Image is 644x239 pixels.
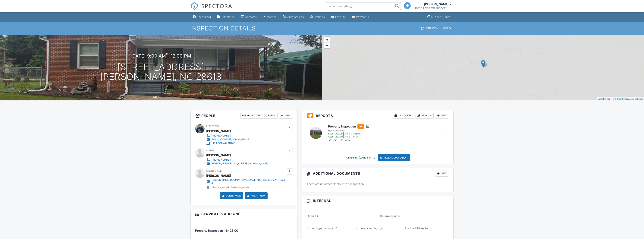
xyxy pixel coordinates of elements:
a: Support Center [426,14,453,20]
a: Client View [419,27,441,30]
span: Property Inspection - $425.00 [195,229,238,232]
div: [PHONE_NUMBER] [211,158,231,161]
h3: [DATE] 9:00 am - 12:00 pm [131,53,191,58]
div: New [435,113,449,119]
input: Are the Utilities turned on? [404,224,449,233]
span: Client's Agent - [211,186,229,189]
div: 1463 [153,95,160,99]
h3: People [191,110,297,121]
div: Payments [356,15,369,18]
img: The Best Home Inspection Software - Spectora [190,2,199,10]
a: Settings [309,14,326,20]
div: [PHONE_NUMBER] [211,134,231,137]
div: [EMAIL_ADDRESS][DOMAIN_NAME] [211,138,250,141]
div: Support Center [431,15,451,18]
label: Order ID [307,214,318,218]
div: [URL][DOMAIN_NAME] [211,142,235,145]
div: [PERSON_NAME] [206,152,231,158]
div: [PERSON_NAME] [424,2,448,6]
div: Client View [419,26,440,31]
a: Payouts [329,14,347,20]
div: Home Dynamic Inspections [414,6,451,10]
a: © OpenStreetMap contributors [615,98,643,100]
a: [PERSON_NAME][EMAIL_ADDRESS][DOMAIN_NAME] [206,162,268,165]
div: New [279,113,293,119]
input: Is there a lockbox code for the property? [356,224,400,233]
div: Contacts [245,15,257,18]
h3: Services & Add ons [191,209,297,219]
a: Contacts [239,14,258,20]
h6: Property Inspection [328,124,369,129]
span: Client's Agent [206,169,225,172]
input: Is the property vacant? [307,224,351,233]
div: [PERSON_NAME][EMAIL_ADDRESS][DOMAIN_NAME] [211,162,268,165]
a: [PHONE_NUMBER] [206,134,250,138]
div: [PERSON_NAME][DOMAIN_NAME][EMAIL_ADDRESS][DOMAIN_NAME] [211,178,286,184]
h1: [STREET_ADDRESS] [PERSON_NAME], NC 28613 [100,62,222,82]
div: Agent viewed [DATE] 7:17 pm [328,135,369,138]
a: Payments [350,14,371,20]
div: Templates [221,15,235,18]
div: Settings [314,15,325,18]
div: Dashboard [197,15,211,18]
a: Agent View [246,194,265,198]
a: View [340,138,350,142]
div: Buyer viewed [DATE] 2:09 pm [328,132,369,135]
span: Inspector [206,125,219,128]
div: New [435,171,449,177]
span: SPECTORA [201,2,232,10]
a: Templates [215,14,236,20]
a: [PHONE_NUMBER] [206,158,268,162]
span: Client [206,149,214,152]
a: Zoom in [324,37,330,42]
a: Leaflet [598,98,604,100]
div: Resend Email/Text [378,154,410,161]
a: [EMAIL_ADDRESS][DOMAIN_NAME] [206,138,250,141]
input: Search everything... [326,2,401,10]
label: Referral source [380,214,400,218]
p: There are no attachments to this inspection. [307,182,449,186]
div: Home Dynamic [328,129,369,132]
strong: 4 [227,186,229,189]
div: | [597,97,644,101]
label: Is there a lockbox code for the property? [356,226,385,230]
div: Payouts [335,15,346,18]
div: Published at [DATE] 1:34 PM [345,156,375,159]
div: [PERSON_NAME] [206,128,231,134]
div: Disable Client CC Email [240,113,278,119]
a: Property Inspection Home Dynamic Buyer viewed [DATE] 2:09 pm Agent viewed [DATE] 7:17 pm [328,124,369,138]
a: Automations (Basic) [281,14,306,20]
div: Unlocked [393,113,414,119]
div: Automations [287,15,304,18]
div: More [441,26,453,31]
a: © MapTiler [604,98,614,100]
a: SPECTORA [190,5,232,13]
a: [PERSON_NAME] [206,173,231,178]
div: Attach [416,113,434,119]
a: Zoom out [324,42,330,48]
h3: Reports [302,110,454,121]
a: Edit [328,138,337,142]
li: Service: Property Inspection [195,222,293,236]
label: Is the property vacant? [307,226,337,230]
label: Are the Utilities turned on? [404,226,431,230]
span: sq. ft. [161,96,166,99]
h3: Additional Documents [302,168,454,179]
h1: Inspection Details [190,25,454,32]
a: Dashboard [191,14,212,20]
h3: Internal [302,196,454,206]
span: Seller's Agent - [231,186,249,189]
a: Client View [221,194,241,198]
a: [URL][DOMAIN_NAME] [206,141,250,145]
a: [PERSON_NAME][DOMAIN_NAME][EMAIL_ADDRESS][DOMAIN_NAME] [206,178,286,184]
div: Metrics [267,15,277,18]
strong: 0 [247,186,249,189]
a: Metrics [261,14,278,20]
